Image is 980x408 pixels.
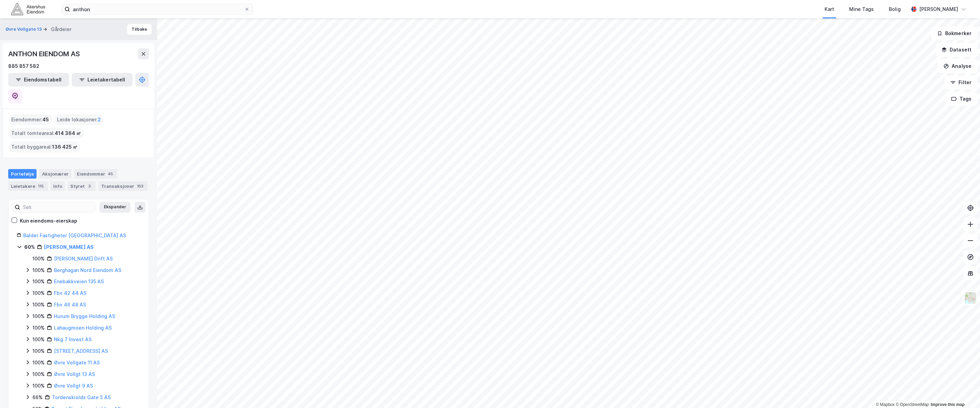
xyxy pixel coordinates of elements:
a: [PERSON_NAME] AS [44,244,94,250]
a: Øvre Vollgt 9 AS [54,383,93,389]
a: Øvre Vollgate 11 AS [54,360,100,365]
div: ANTHON EIENDOM AS [8,48,81,59]
div: 100% [32,277,45,286]
div: 100% [32,335,45,344]
div: Leide lokasjoner : [54,114,103,125]
span: 414 364 ㎡ [55,129,81,137]
div: Totalt tomteareal : [9,128,84,139]
a: Mapbox [876,402,895,407]
a: Øvre Vollgt 13 AS [54,371,95,377]
div: Portefølje [8,169,37,179]
img: Z [964,291,977,304]
div: 100% [32,255,45,263]
div: 66% [32,393,43,402]
div: 885 857 582 [8,62,39,70]
div: [PERSON_NAME] [919,5,958,13]
div: 100% [32,359,45,367]
div: 100% [32,266,45,274]
a: Hurum Brygge Holding AS [54,313,115,319]
div: Transaksjoner [98,181,148,191]
div: Kart [825,5,834,13]
input: Søk på adresse, matrikkel, gårdeiere, leietakere eller personer [70,4,244,14]
a: OpenStreetMap [896,402,929,407]
div: 100% [32,312,45,320]
div: Gårdeier [51,25,71,33]
button: Tags [946,92,977,106]
a: Fbv 42 44 AS [54,290,86,296]
img: akershus-eiendom-logo.9091f326c980b4bce74ccdd9f866810c.svg [11,3,45,15]
button: Leietakertabell [72,73,133,87]
button: Eiendomstabell [8,73,69,87]
div: Styret [68,181,96,191]
a: Enebakkveien 135 AS [54,278,104,284]
a: Improve this map [931,402,965,407]
div: Info [51,181,65,191]
a: [STREET_ADDRESS] AS [54,348,108,354]
span: 45 [42,116,49,124]
div: Bolig [889,5,901,13]
button: Bokmerker [931,27,977,40]
div: 100% [32,347,45,355]
div: 100% [32,382,45,390]
div: 100% [32,370,45,378]
button: Ekspander [99,202,130,213]
a: Tordenskiolds Gate 5 AS [52,394,111,400]
div: 60% [24,243,35,251]
div: 100% [32,289,45,297]
button: Øvre Vollgate 13 [5,26,43,33]
span: 2 [98,116,101,124]
iframe: Chat Widget [946,375,980,408]
div: Aksjonærer [39,169,71,179]
a: Berghagan Nord Eiendom AS [54,267,121,273]
span: 136 425 ㎡ [52,143,78,151]
button: Tilbake [127,24,152,35]
div: Eiendommer [74,169,117,179]
div: Leietakere [8,181,48,191]
a: [PERSON_NAME] Drift AS [54,256,113,261]
div: 3 [86,183,93,190]
button: Analyse [938,59,977,73]
div: Eiendommer : [9,114,52,125]
div: Mine Tags [849,5,874,13]
button: Filter [944,76,977,89]
div: 100% [32,324,45,332]
a: Nkg 7 Invest AS [54,336,92,342]
a: Fbv 46 48 AS [54,302,86,307]
div: Totalt byggareal : [9,141,80,152]
div: 100% [32,301,45,309]
div: 153 [136,183,145,190]
input: Søk [20,202,95,212]
div: Kontrollprogram for chat [946,375,980,408]
div: 45 [107,170,114,177]
button: Datasett [936,43,977,57]
div: Kun eiendoms-eierskap [20,217,77,225]
a: Balder Fastigheter [GEOGRAPHIC_DATA] AS [23,232,126,238]
a: Lahaugmoen Holding AS [54,325,112,331]
div: 115 [37,183,45,190]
